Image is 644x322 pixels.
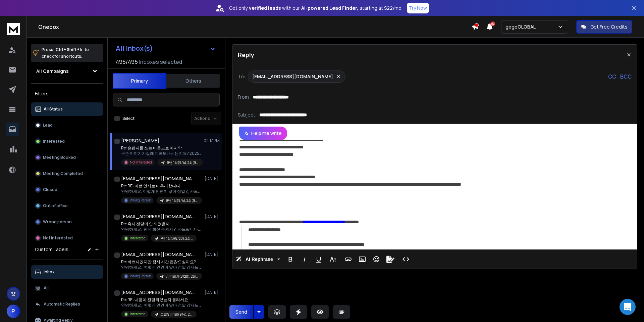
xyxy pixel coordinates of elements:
h3: Filters [31,89,103,98]
p: Inbox [44,269,55,275]
p: CC [608,73,616,81]
p: Not Interested [43,235,73,241]
p: Interested [43,139,65,144]
h1: All Inbox(s) [116,45,153,52]
p: 7번 1회차(8/20), 2회차(8/24), 3회차(8/31) [166,274,198,279]
p: Re: 바쁘시겠지만 잠시 시간 괜찮으실까요? [121,259,202,265]
button: Italic (Ctrl+I) [298,252,311,266]
h1: [EMAIL_ADDRESS][DOMAIN_NAME] [121,175,195,182]
button: All Inbox(s) [110,42,221,55]
p: 안녕하세요. 이렇게 인연이 닿아 정말 감사드립니다. 무엇보다도 [121,189,202,194]
button: Help me write [239,127,287,140]
p: Not Interested [130,160,152,165]
p: Interested [130,236,146,241]
button: Not Interested [31,231,103,245]
p: All Status [44,106,63,112]
p: gogoGLOBAL [505,24,538,30]
h1: Onebox [38,23,472,31]
h1: [EMAIL_ADDRESS][DOMAIN_NAME] [121,213,195,220]
p: Wrong Person [130,274,151,279]
button: Insert Link (Ctrl+K) [342,252,355,266]
p: 안녕하세요. 먼저 회신 주셔서 감사드립니다. 말씀 주신 [121,227,202,232]
span: 495 / 495 [116,58,138,66]
p: 7번 1회차(8/20), 2회차(8/24), 3회차(8/31) [160,236,193,241]
p: Out of office [43,203,68,209]
p: 9번 1회(9/4), 2회(9/6),3회(9/9) [166,198,198,203]
label: Select [122,116,135,121]
button: Inbox [31,265,103,279]
button: Insert Image (Ctrl+P) [356,252,369,266]
button: Signature [384,252,397,266]
button: Interested [31,135,103,148]
p: Press to check for shortcuts. [42,46,89,60]
p: Re: 혹시 전달이 안 되었을까 [121,221,202,227]
p: Meeting Completed [43,171,83,176]
p: 안녕하세요. 이렇게 인연이 닿아 정말 감사드립니다. 무엇보다도 [121,303,202,308]
p: Interested [130,312,146,317]
h1: [PERSON_NAME] [121,137,159,144]
p: Reply [238,50,254,59]
div: Open Intercom Messenger [620,299,636,315]
button: Others [166,74,220,88]
h1: All Campaigns [36,68,69,75]
p: Meeting Booked [43,155,76,160]
p: Closed [43,187,57,192]
p: [DATE] [205,290,220,295]
p: From: [238,94,250,100]
button: AI Rephrase [234,252,281,266]
h1: [EMAIL_ADDRESS][DOMAIN_NAME] [121,251,195,258]
button: More Text [326,252,339,266]
span: AI Rephrase [244,257,274,262]
strong: AI-powered Lead Finder, [301,5,358,11]
button: Automatic Replies [31,297,103,311]
p: To: [238,73,245,80]
p: Subject: [238,111,257,118]
h1: [EMAIL_ADDRESS][DOMAIN_NAME] [121,289,195,296]
p: 안녕하세요. 이렇게 인연이 닿아 정말 감사드립니다. 무엇보다도 [121,265,202,270]
p: [DATE] [205,214,220,219]
p: 9번 1회(9/4), 2회(9/6),3회(9/9) [167,160,199,165]
button: Closed [31,183,103,196]
h3: Inboxes selected [139,58,182,66]
p: 그룹9번 1회(9/4), 2회(9/6),3회(9/9) [160,312,193,317]
p: Lead [43,123,53,128]
p: Re: RE: 내용이 전달되었는지 몰라서요 [121,297,202,303]
button: Out of office [31,199,103,213]
p: All [44,285,49,291]
button: Wrong person [31,215,103,229]
p: [DATE] [205,176,220,181]
p: Automatic Replies [44,302,80,307]
p: BCC [620,73,632,81]
button: Underline (Ctrl+U) [312,252,325,266]
button: Meeting Booked [31,151,103,164]
span: 22 [490,21,495,26]
p: [DATE] [205,252,220,257]
img: logo [7,23,20,35]
button: All Campaigns [31,64,103,78]
button: Code View [399,252,412,266]
p: Re: RE: 이번 인사로 마무리합니다 [121,183,202,189]
p: 02:17 PM [204,138,220,143]
button: Send [229,305,253,319]
button: Get Free Credits [576,20,632,34]
p: [EMAIL_ADDRESS][DOMAIN_NAME] [252,73,333,80]
p: 무슨 이야기기길래 계속보내시는지요? 2025년 9월 [121,151,202,156]
span: Ctrl + Shift + k [55,46,83,53]
strong: verified leads [249,5,281,11]
p: Wrong Person [130,198,151,203]
p: Re: 손편지를 쓰는 마음으로 마지막 [121,145,202,151]
button: P [7,305,20,318]
button: Try Now [407,3,429,13]
p: Get only with our starting at $22/mo [229,5,401,11]
button: Lead [31,119,103,132]
button: All [31,281,103,295]
button: All Status [31,102,103,116]
p: Wrong person [43,219,72,225]
h3: Custom Labels [35,246,68,253]
button: Bold (Ctrl+B) [284,252,297,266]
button: Primary [113,73,166,89]
button: Meeting Completed [31,167,103,180]
p: Try Now [409,5,427,11]
p: Get Free Credits [590,24,628,30]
